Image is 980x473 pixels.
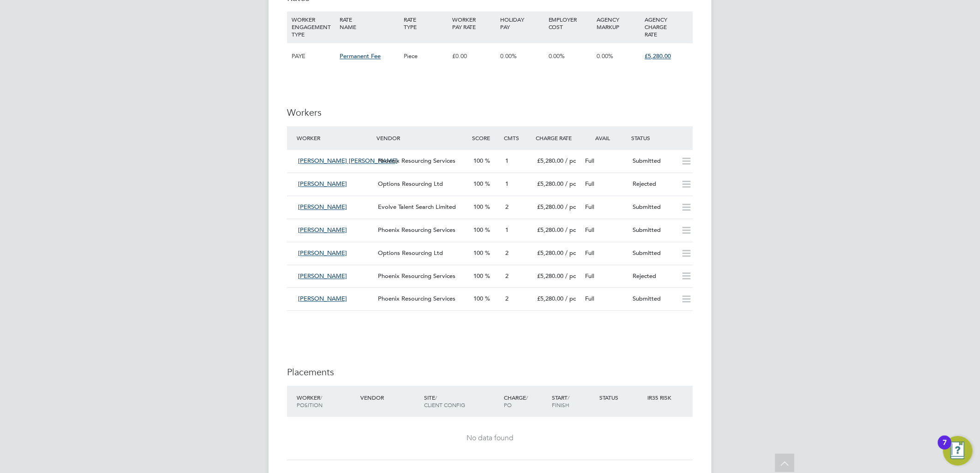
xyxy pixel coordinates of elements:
span: Full [585,180,594,188]
span: 1 [505,157,508,165]
span: / PO [504,394,528,408]
span: Full [585,203,594,211]
div: Site [422,389,502,413]
span: / pc [565,180,576,188]
div: Submitted [629,246,677,261]
span: [PERSON_NAME] [298,203,347,211]
div: Worker [294,389,358,413]
span: £5,280.00 [537,157,563,165]
div: Avail [581,130,629,146]
span: / Client Config [424,394,465,408]
div: Worker [294,130,374,146]
span: Full [585,272,594,280]
span: £5,280.00 [537,203,563,211]
span: 0.00% [549,52,565,60]
span: / pc [565,157,576,165]
span: [PERSON_NAME] [298,272,347,280]
span: 100 [473,295,483,302]
span: Options Resourcing Ltd [378,180,443,188]
span: Permanent Fee [340,52,381,60]
span: £5,280.00 [537,295,563,302]
span: Full [585,226,594,234]
div: HOLIDAY PAY [498,11,546,35]
span: £5,280.00 [537,226,563,234]
div: 7 [943,443,947,455]
span: 100 [473,203,483,211]
span: [PERSON_NAME] [298,226,347,234]
span: / pc [565,203,576,211]
span: 100 [473,180,483,188]
div: £0.00 [450,43,498,70]
span: 0.00% [597,52,613,60]
span: / pc [565,226,576,234]
span: Phoenix Resourcing Services [378,226,455,234]
span: [PERSON_NAME] [298,180,347,188]
span: 100 [473,249,483,257]
div: Charge [502,389,550,413]
div: Submitted [629,200,677,215]
span: [PERSON_NAME] [298,249,347,257]
span: Phoenix Resourcing Services [378,272,455,280]
span: £5,280.00 [537,180,563,188]
span: 100 [473,226,483,234]
div: Status [598,389,645,406]
span: [PERSON_NAME] [PERSON_NAME] [298,157,398,165]
div: Submitted [629,291,677,307]
span: 0.00% [500,52,517,60]
span: 2 [505,295,508,302]
span: / pc [565,249,576,257]
span: 2 [505,272,508,280]
div: Vendor [374,130,470,146]
div: Score [470,130,502,146]
span: Phoenix Resourcing Services [378,295,455,302]
span: Evolve Talent Search Limited [378,203,456,211]
div: No data found [296,433,684,443]
span: Full [585,249,594,257]
span: 1 [505,226,508,234]
span: / pc [565,272,576,280]
div: Rejected [629,177,677,192]
span: £5,280.00 [645,52,671,60]
span: 100 [473,272,483,280]
div: RATE NAME [337,11,401,35]
span: 2 [505,203,508,211]
div: AGENCY CHARGE RATE [643,11,691,42]
span: / pc [565,295,576,302]
div: Submitted [629,154,677,169]
span: Phoenix Resourcing Services [378,157,455,165]
div: WORKER ENGAGEMENT TYPE [289,11,337,42]
div: RATE TYPE [402,11,450,35]
div: Charge Rate [533,130,581,146]
span: Full [585,295,594,302]
span: 100 [473,157,483,165]
div: Start [550,389,598,413]
span: / Finish [552,394,569,408]
span: / Position [297,394,323,408]
span: Options Resourcing Ltd [378,249,443,257]
div: Piece [402,43,450,70]
span: £5,280.00 [537,249,563,257]
span: £5,280.00 [537,272,563,280]
div: IR35 Risk [645,389,677,406]
span: [PERSON_NAME] [298,295,347,302]
h3: Placements [287,366,693,378]
div: Submitted [629,223,677,238]
div: WORKER PAY RATE [450,11,498,35]
div: AGENCY MARKUP [594,11,642,35]
h3: Workers [287,106,693,118]
div: Cmts [502,130,533,146]
button: Open Resource Center, 7 new notifications [943,436,973,466]
span: 2 [505,249,508,257]
div: Rejected [629,269,677,284]
span: 1 [505,180,508,188]
div: EMPLOYER COST [546,11,594,35]
div: Vendor [358,389,422,406]
div: PAYE [289,43,337,70]
div: Status [629,130,693,146]
span: Full [585,157,594,165]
